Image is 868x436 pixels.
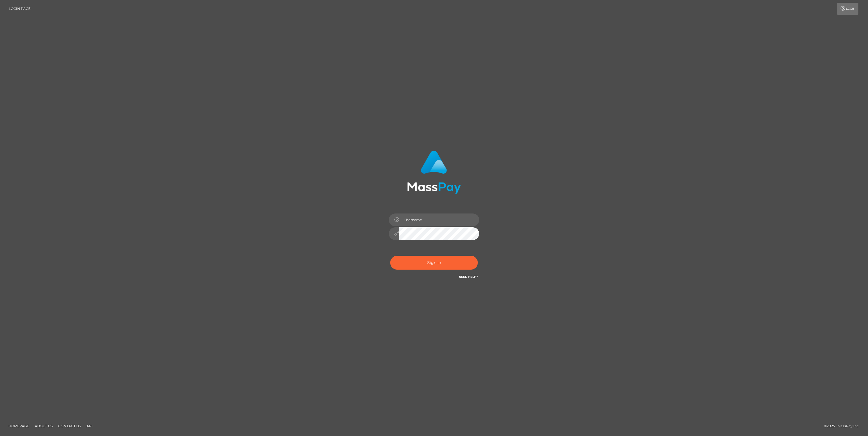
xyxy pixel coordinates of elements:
img: MassPay Login [407,151,461,194]
a: Homepage [6,422,31,430]
a: Need Help? [459,275,478,279]
a: Login Page [9,3,31,15]
a: Contact Us [56,422,83,430]
a: About Us [32,422,55,430]
a: API [84,422,95,430]
div: © 2025 , MassPay Inc. [824,423,864,429]
a: Login [837,3,858,15]
input: Username... [399,213,479,226]
button: Sign in [390,256,478,270]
